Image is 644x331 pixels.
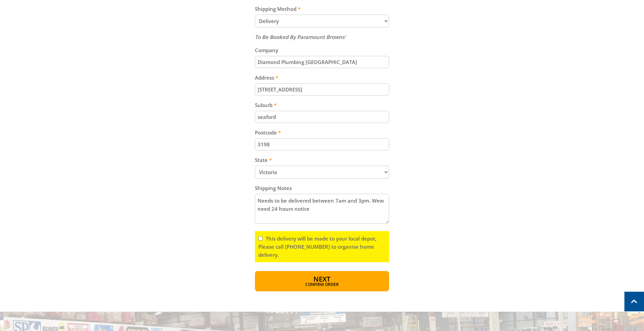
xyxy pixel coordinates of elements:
[255,156,389,164] label: State
[255,166,389,179] select: Please select your state.
[255,128,389,137] label: Postcode
[255,46,389,54] label: Company
[255,15,389,27] select: Please select a shipping method.
[255,83,389,96] input: Please enter your address.
[255,101,389,109] label: Suburb
[313,274,330,284] span: Next
[255,111,389,123] input: Please enter your suburb.
[258,236,263,241] input: Please read and complete.
[269,283,375,287] span: Confirm order
[255,34,346,40] em: To Be Booked By Paramount Browns'
[258,235,377,258] label: This delivery will be made to your local depot, Please call [PHONE_NUMBER] to organise home deliv...
[255,184,389,192] label: Shipping Notes
[255,74,389,82] label: Address
[255,271,389,291] button: Next Confirm order
[255,138,389,150] input: Please enter your postcode.
[255,5,389,13] label: Shipping Method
